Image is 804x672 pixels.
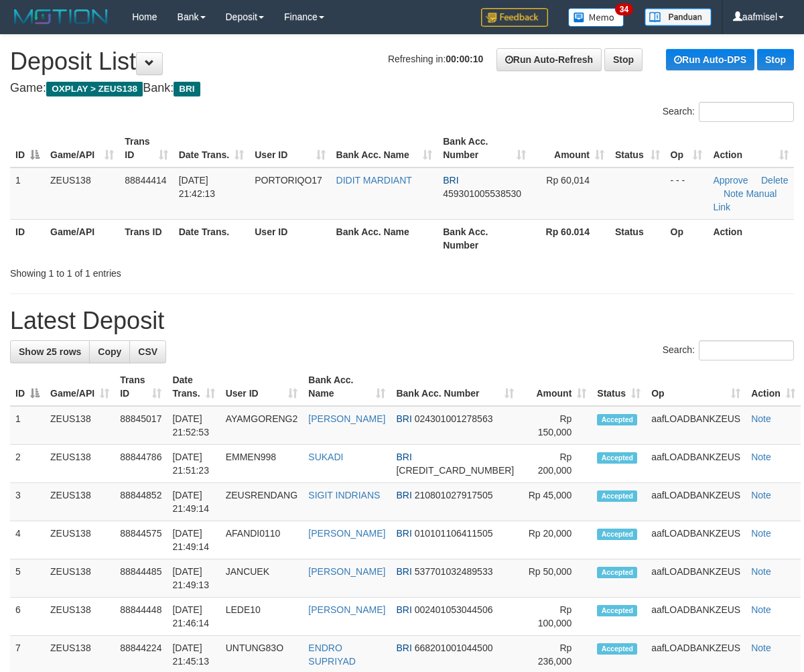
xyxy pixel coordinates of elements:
[249,129,330,167] th: User ID: activate to sort column ascending
[519,368,592,406] th: Amount: activate to sort column ascending
[646,483,746,521] td: aafLOADBANKZEUS
[10,368,45,406] th: ID: activate to sort column descending
[10,521,45,559] td: 4
[415,490,493,500] span: Copy 210801027917505 to clipboard
[481,8,548,27] img: Feedback.jpg
[646,445,746,483] td: aafLOADBANKZEUS
[45,521,115,559] td: ZEUS138
[724,188,744,199] a: Note
[396,465,514,476] span: Copy 696801005034533 to clipboard
[713,188,777,212] a: Manual Link
[308,490,380,500] a: SIGIT INDRIANS
[336,175,412,186] a: DIDIT MARDIANT
[757,49,794,70] a: Stop
[388,54,483,64] span: Refreshing in:
[597,567,637,578] span: Accepted
[10,219,45,257] th: ID
[646,368,746,406] th: Op: activate to sort column ascending
[597,605,637,616] span: Accepted
[10,129,45,167] th: ID: activate to sort column descending
[438,129,531,167] th: Bank Acc. Number: activate to sort column ascending
[546,175,590,186] span: Rp 60,014
[167,598,220,636] td: [DATE] 21:46:14
[10,308,794,334] h1: Latest Deposit
[568,8,624,27] img: Button%20Memo.svg
[519,559,592,598] td: Rp 50,000
[220,559,304,598] td: JANCUEK
[597,452,637,464] span: Accepted
[308,566,385,577] a: [PERSON_NAME]
[751,413,771,424] a: Note
[519,483,592,521] td: Rp 45,000
[415,643,493,653] span: Copy 668201001044500 to clipboard
[708,129,794,167] th: Action: activate to sort column ascending
[98,346,121,357] span: Copy
[45,598,115,636] td: ZEUS138
[645,8,712,26] img: panduan.png
[597,529,637,540] span: Accepted
[308,452,343,462] a: SUKADI
[597,414,637,425] span: Accepted
[496,48,602,71] a: Run Auto-Refresh
[708,219,794,257] th: Action
[531,219,610,257] th: Rp 60.014
[751,490,771,500] a: Note
[331,219,438,257] th: Bank Acc. Name
[45,445,115,483] td: ZEUS138
[167,445,220,483] td: [DATE] 21:51:23
[604,48,643,71] a: Stop
[751,566,771,577] a: Note
[415,528,493,539] span: Copy 010101106411505 to clipboard
[308,643,356,667] a: ENDRO SUPRIYAD
[10,406,45,445] td: 1
[665,129,708,167] th: Op: activate to sort column ascending
[167,559,220,598] td: [DATE] 21:49:13
[174,82,200,96] span: BRI
[415,413,493,424] span: Copy 024301001278563 to clipboard
[331,129,438,167] th: Bank Acc. Name: activate to sort column ascending
[751,604,771,615] a: Note
[220,445,304,483] td: EMMEN998
[167,406,220,445] td: [DATE] 21:52:53
[751,643,771,653] a: Note
[220,483,304,521] td: ZEUSRENDANG
[220,598,304,636] td: LEDE10
[751,528,771,539] a: Note
[125,175,166,186] span: 88844414
[249,219,330,257] th: User ID
[179,175,216,199] span: [DATE] 21:42:13
[646,521,746,559] td: aafLOADBANKZEUS
[220,521,304,559] td: AFANDI0110
[597,643,637,655] span: Accepted
[89,340,130,363] a: Copy
[699,102,794,122] input: Search:
[761,175,788,186] a: Delete
[446,54,483,64] strong: 00:00:10
[220,406,304,445] td: AYAMGORENG2
[713,175,748,186] a: Approve
[115,559,167,598] td: 88844485
[138,346,157,357] span: CSV
[115,406,167,445] td: 88845017
[45,219,119,257] th: Game/API
[255,175,322,186] span: PORTORIQO17
[519,445,592,483] td: Rp 200,000
[167,483,220,521] td: [DATE] 21:49:14
[115,598,167,636] td: 88844448
[415,604,493,615] span: Copy 002401053044506 to clipboard
[115,483,167,521] td: 88844852
[174,219,250,257] th: Date Trans.
[396,452,411,462] span: BRI
[45,368,115,406] th: Game/API: activate to sort column ascending
[396,566,411,577] span: BRI
[751,452,771,462] a: Note
[129,340,166,363] a: CSV
[519,406,592,445] td: Rp 150,000
[10,82,794,95] h4: Game: Bank:
[438,219,531,257] th: Bank Acc. Number
[646,598,746,636] td: aafLOADBANKZEUS
[519,598,592,636] td: Rp 100,000
[531,129,610,167] th: Amount: activate to sort column ascending
[597,490,637,502] span: Accepted
[663,102,794,122] label: Search:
